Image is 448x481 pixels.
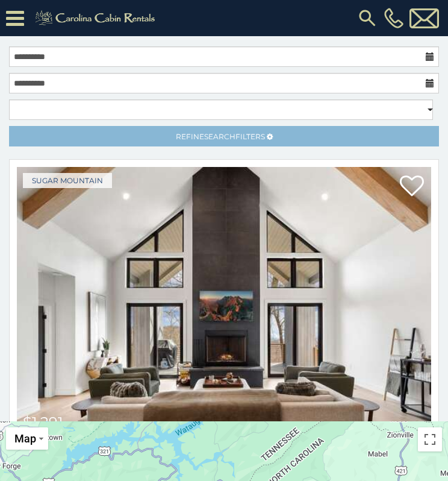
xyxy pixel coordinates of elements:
img: The Bear At Sugar Mountain [17,167,431,445]
a: Sugar Mountain [23,173,112,188]
a: [PHONE_NUMBER] [381,8,406,28]
span: Refine Filters [176,132,265,141]
img: search-regular.svg [356,7,378,29]
a: RefineSearchFilters [9,126,439,146]
a: The Bear At Sugar Mountain $1,291 including taxes & fees [17,167,431,445]
span: $1,291 [23,413,63,431]
button: Toggle fullscreen view [418,427,442,451]
span: Search [204,132,235,141]
span: Map [14,432,36,445]
button: Change map style [6,427,48,450]
img: Khaki-logo.png [30,8,163,28]
a: Add to favorites [400,174,424,200]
